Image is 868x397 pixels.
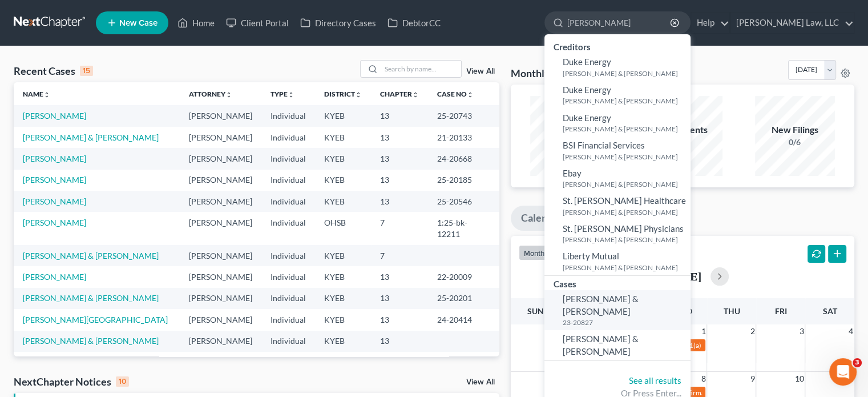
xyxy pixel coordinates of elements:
a: Help [691,13,729,33]
div: NextChapter Notices [14,375,129,388]
td: Individual [261,148,315,169]
span: New Case [119,19,158,27]
td: 25-20185 [428,170,499,191]
td: Individual [261,266,315,287]
td: 13 [371,288,428,309]
small: 23-20827 [563,318,688,327]
td: 13 [371,266,428,287]
td: [PERSON_NAME] [180,170,261,191]
td: [PERSON_NAME] [180,309,261,330]
td: [PERSON_NAME] [180,191,261,212]
td: Individual [261,309,315,330]
td: [PERSON_NAME] [180,266,261,287]
i: unfold_more [412,91,419,98]
a: [PERSON_NAME] [23,218,86,227]
td: Individual [261,191,315,212]
a: Districtunfold_more [324,90,362,98]
a: [PERSON_NAME] & [PERSON_NAME] [23,133,159,142]
div: 10 [116,376,129,387]
td: Individual [261,245,315,266]
span: 8 [700,372,706,386]
td: [PERSON_NAME] [180,105,261,126]
td: 25-20546 [428,191,499,212]
a: [PERSON_NAME] [23,197,86,206]
td: 25-20743 [428,105,499,126]
a: [PERSON_NAME] [23,175,86,185]
td: Individual [261,212,315,244]
span: Duke Energy [563,113,611,123]
td: KYEB [315,191,371,212]
td: [PERSON_NAME] [180,148,261,169]
td: KYEB [315,331,371,352]
td: KYEB [315,127,371,148]
td: Individual [261,331,315,352]
td: Individual [261,170,315,191]
td: [PERSON_NAME] [180,127,261,148]
td: [PERSON_NAME] [180,288,261,309]
span: [PERSON_NAME] & [PERSON_NAME] [563,294,639,316]
small: [PERSON_NAME] & [PERSON_NAME] [563,124,688,134]
a: St. [PERSON_NAME] Healthcare[PERSON_NAME] & [PERSON_NAME] [544,192,691,220]
a: DebtorCC [382,13,446,33]
td: [PERSON_NAME] [180,212,261,244]
small: [PERSON_NAME] & [PERSON_NAME] [563,263,688,272]
span: 3 [853,358,862,367]
span: Sun [527,306,543,316]
td: KYEB [315,309,371,330]
div: New Leads [530,123,610,137]
a: [PERSON_NAME] [23,272,86,282]
td: 1:25-bk-12211 [428,212,499,244]
small: [PERSON_NAME] & [PERSON_NAME] [563,179,688,189]
td: KYEB [315,245,371,266]
h3: Monthly Progress [511,66,592,80]
small: [PERSON_NAME] & [PERSON_NAME] [563,207,688,217]
a: Duke Energy[PERSON_NAME] & [PERSON_NAME] [544,109,691,137]
a: Duke Energy[PERSON_NAME] & [PERSON_NAME] [544,53,691,81]
td: KYEB [315,352,371,373]
span: St. [PERSON_NAME] Physicians [563,223,684,234]
a: St. [PERSON_NAME] Physicians[PERSON_NAME] & [PERSON_NAME] [544,220,691,248]
td: 13 [371,191,428,212]
i: unfold_more [355,91,362,98]
i: unfold_more [225,91,232,98]
td: OHSB [315,212,371,244]
a: Liberty Mutual[PERSON_NAME] & [PERSON_NAME] [544,247,691,275]
td: 7 [371,212,428,244]
span: 4 [847,324,854,338]
a: See all results [629,375,681,386]
span: Duke Energy [563,57,611,67]
span: Fri [774,306,786,316]
span: Ebay [563,168,582,178]
span: St. [PERSON_NAME] Healthcare [563,195,686,206]
a: Ebay[PERSON_NAME] & [PERSON_NAME] [544,165,691,193]
td: 13 [371,352,428,373]
a: BSI Financial Services[PERSON_NAME] & [PERSON_NAME] [544,137,691,165]
small: [PERSON_NAME] & [PERSON_NAME] [563,235,688,244]
a: [PERSON_NAME] & [PERSON_NAME] [544,330,691,360]
small: [PERSON_NAME] & [PERSON_NAME] [563,96,688,106]
span: 3 [798,324,805,338]
td: 24-20414 [428,309,499,330]
small: [PERSON_NAME] & [PERSON_NAME] [563,69,688,78]
a: Home [172,13,220,33]
div: 0/6 [755,137,835,148]
span: Liberty Mutual [563,251,619,261]
a: [PERSON_NAME][GEOGRAPHIC_DATA] [23,315,168,324]
div: Recent Cases [14,64,93,78]
span: BSI Financial Services [563,140,645,150]
span: 2 [749,324,756,338]
td: 13 [371,148,428,169]
td: KYEB [315,288,371,309]
i: unfold_more [467,91,474,98]
span: Sat [822,306,837,316]
td: KYEB [315,105,371,126]
td: 13 [371,127,428,148]
a: Duke Energy[PERSON_NAME] & [PERSON_NAME] [544,81,691,109]
td: 25-20201 [428,288,499,309]
td: Individual [261,127,315,148]
td: 13 [371,331,428,352]
a: [PERSON_NAME] & [PERSON_NAME] [23,251,159,260]
div: 15 [80,66,93,76]
td: 21-20133 [428,127,499,148]
span: Duke Energy [563,85,611,95]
